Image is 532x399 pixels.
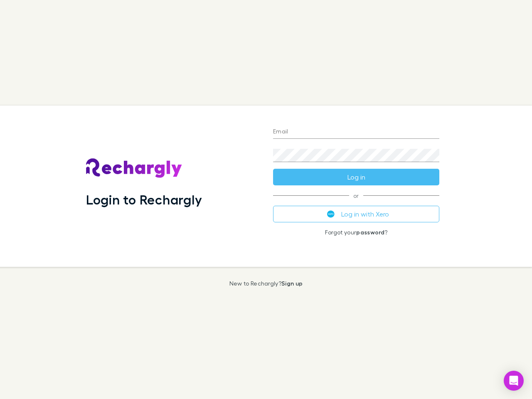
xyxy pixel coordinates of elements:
img: Xero's logo [327,210,335,218]
div: Open Intercom Messenger [504,371,524,391]
a: Sign up [281,280,303,287]
button: Log in with Xero [273,206,439,222]
h1: Login to Rechargly [86,192,202,207]
span: or [273,195,439,196]
p: New to Rechargly? [229,280,303,287]
button: Log in [273,169,439,185]
p: Forgot your ? [273,229,439,236]
a: password [356,229,384,236]
img: Rechargly's Logo [86,158,182,178]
